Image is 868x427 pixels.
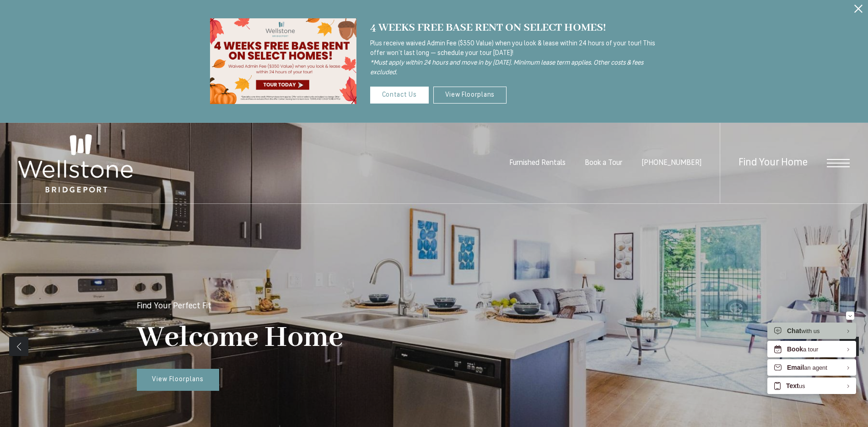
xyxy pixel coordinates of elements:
button: Open Menu [827,159,850,167]
a: View Floorplans [137,369,219,391]
span: View Floorplans [152,376,204,383]
img: wellstone special [210,18,356,104]
i: *Must apply within 24 hours and move in by [DATE]. Minimum lease term applies. Other costs & fees... [370,60,643,76]
a: Contact Us [370,87,429,104]
a: Furnished Rentals [509,159,566,167]
p: Welcome Home [137,320,343,356]
a: Previous [9,337,28,356]
a: Call us at (253) 400-3144 [642,159,701,167]
a: Find Your Home [739,158,808,168]
img: Wellstone [18,134,133,193]
p: Find Your Perfect Fit [137,302,211,311]
a: View Floorplans [433,87,507,104]
a: Book a Tour [585,159,622,167]
span: [PHONE_NUMBER] [642,159,701,167]
p: Plus receive waived Admin Fee ($350 Value) when you look & lease within 24 hours of your tour! Th... [370,39,658,77]
div: 4 WEEKS FREE BASE RENT ON SELECT HOMES! [370,19,658,37]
